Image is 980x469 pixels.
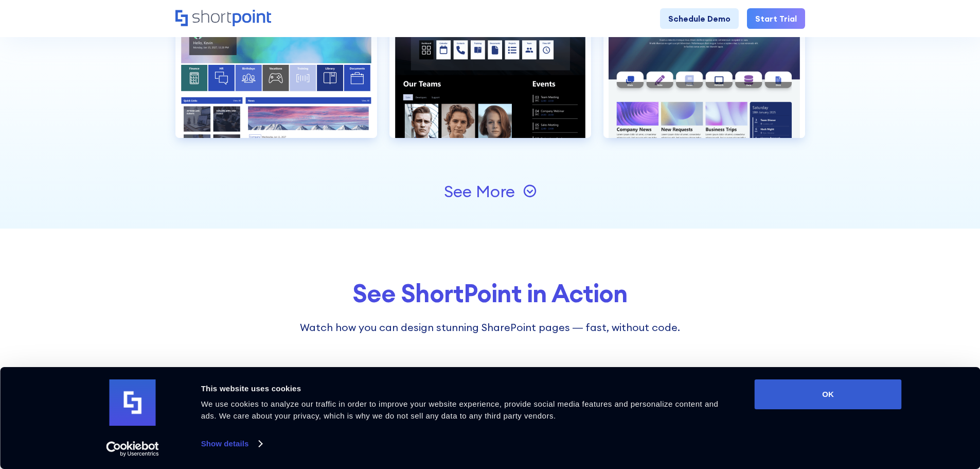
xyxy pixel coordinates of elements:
a: Start Trial [747,8,805,29]
button: OK [755,379,902,409]
div: See ShortPoint in Action [175,280,805,307]
a: Home [175,10,271,27]
div: This website uses cookies [201,383,732,395]
div: Watch how you can design stunning SharePoint pages — fast, without code. [288,320,692,335]
img: logo [110,379,156,426]
a: Usercentrics Cookiebot - opens in a new window [87,441,177,457]
a: Show details [201,436,262,451]
a: Schedule Demo [660,8,739,29]
span: We use cookies to analyze our traffic in order to improve your website experience, provide social... [201,399,719,420]
div: See More [444,183,515,200]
